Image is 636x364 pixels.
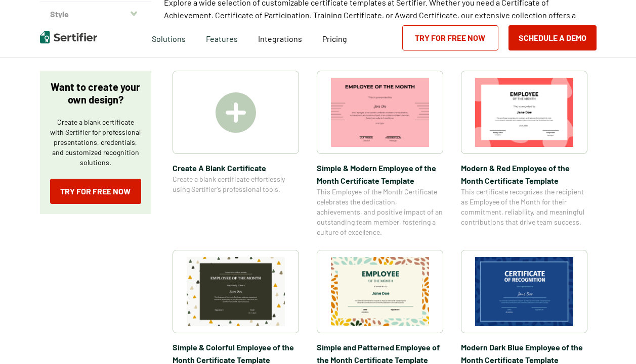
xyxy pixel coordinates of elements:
[173,162,299,174] span: Create A Blank Certificate
[508,25,597,50] button: Schedule a Demo
[475,257,573,326] img: Modern Dark Blue Employee of the Month Certificate Template
[50,117,141,168] p: Create a blank certificate with Sertifier for professional presentations, credentials, and custom...
[322,31,347,44] a: Pricing
[216,92,256,133] img: Create A Blank Certificate
[317,162,443,187] span: Simple & Modern Employee of the Month Certificate Template
[40,2,151,26] button: Style
[258,31,302,44] a: Integrations
[322,34,347,43] span: Pricing
[50,81,141,106] p: Want to create your own design?
[475,78,573,147] img: Modern & Red Employee of the Month Certificate Template
[173,174,299,194] span: Create a blank certificate effortlessly using Sertifier’s professional tools.
[402,25,498,50] a: Try for Free Now
[461,71,587,237] a: Modern & Red Employee of the Month Certificate TemplateModern & Red Employee of the Month Certifi...
[331,78,429,147] img: Simple & Modern Employee of the Month Certificate Template
[258,34,302,43] span: Integrations
[461,162,587,187] span: Modern & Red Employee of the Month Certificate Template
[206,31,238,44] span: Features
[331,257,429,326] img: Simple and Patterned Employee of the Month Certificate Template
[317,187,443,237] span: This Employee of the Month Certificate celebrates the dedication, achievements, and positive impa...
[152,31,186,44] span: Solutions
[317,71,443,237] a: Simple & Modern Employee of the Month Certificate TemplateSimple & Modern Employee of the Month C...
[187,257,285,326] img: Simple & Colorful Employee of the Month Certificate Template
[50,179,141,204] a: Try for Free Now
[461,187,587,227] span: This certificate recognizes the recipient as Employee of the Month for their commitment, reliabil...
[40,31,97,43] img: Sertifier | Digital Credentialing Platform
